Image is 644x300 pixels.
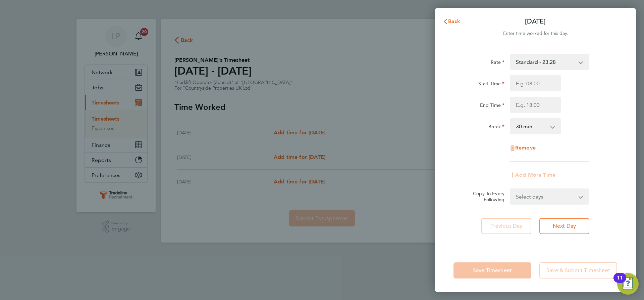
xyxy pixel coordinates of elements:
[510,145,536,151] button: Remove
[436,15,467,28] button: Back
[480,102,504,110] label: End Time
[491,59,504,67] label: Rate
[553,223,576,229] span: Next Day
[617,278,623,287] div: 11
[515,144,536,151] span: Remove
[539,218,589,234] button: Next Day
[468,190,504,203] label: Copy To Every Following
[478,81,504,89] label: Start Time
[448,18,461,25] span: Back
[488,124,504,132] label: Break
[617,273,639,295] button: Open Resource Center, 11 new notifications
[435,30,636,38] div: Enter time worked for this day.
[510,75,561,91] input: E.g. 08:00
[510,97,561,113] input: E.g. 18:00
[525,17,546,26] p: [DATE]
